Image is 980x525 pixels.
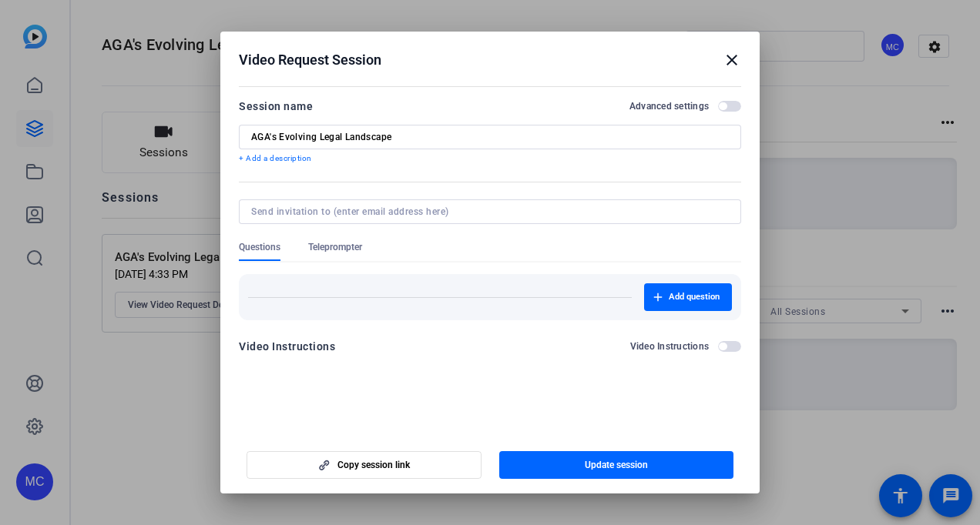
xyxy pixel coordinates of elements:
[629,100,709,112] h2: Advanced settings
[669,291,720,303] span: Add question
[337,459,410,471] span: Copy session link
[239,241,280,253] span: Questions
[239,152,741,165] p: + Add a description
[239,337,335,356] div: Video Instructions
[239,97,313,115] div: Session name
[247,451,482,479] button: Copy session link
[251,131,729,143] input: Enter Session Name
[644,283,732,311] button: Add question
[308,241,362,253] span: Teleprompter
[585,459,648,471] span: Update session
[239,51,741,69] div: Video Request Session
[723,51,741,69] mat-icon: close
[251,206,723,218] input: Send invitation to (enter email address here)
[630,340,710,353] h2: Video Instructions
[499,451,734,479] button: Update session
